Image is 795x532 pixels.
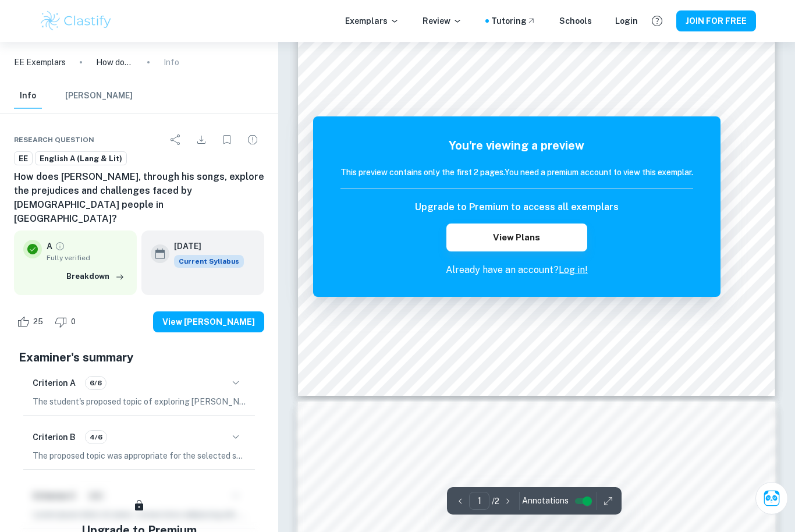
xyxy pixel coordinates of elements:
span: 0 [65,316,82,328]
button: Breakdown [63,268,127,285]
h6: How does [PERSON_NAME], through his songs, explore the prejudices and challenges faced by [DEMOGR... [14,170,264,226]
h6: Criterion B [33,431,76,444]
h5: Examiner's summary [19,349,260,366]
span: Current Syllabus [174,255,244,268]
div: Dislike [52,313,82,331]
span: 4/6 [86,432,107,442]
h6: Criterion A [33,377,76,389]
a: EE [14,151,33,166]
div: Download [190,128,213,151]
a: Schools [559,15,592,27]
p: / 2 [492,495,499,508]
a: English A (Lang & Lit) [35,151,127,166]
p: Already have an account? [340,263,693,277]
div: Bookmark [215,128,239,151]
p: A [47,240,52,253]
span: 25 [27,316,49,328]
span: English A (Lang & Lit) [36,153,126,165]
p: The proposed topic was appropriate for the selected subject of English A: Language and Literature... [33,449,246,462]
h6: Upgrade to Premium to access all exemplars [415,200,619,214]
h6: [DATE] [174,240,235,253]
button: [PERSON_NAME] [65,83,133,109]
button: View [PERSON_NAME] [153,311,264,332]
button: View Plans [446,224,587,251]
span: 6/6 [86,378,106,388]
div: Report issue [241,128,264,151]
p: How does [PERSON_NAME], through his songs, explore the prejudices and challenges faced by [DEMOGR... [96,56,133,69]
span: Fully verified [47,253,127,263]
button: Info [14,83,42,109]
p: The student's proposed topic of exploring [PERSON_NAME] song lyrics regarding the prejudices face... [33,395,246,408]
div: This exemplar is based on the current syllabus. Feel free to refer to it for inspiration/ideas wh... [174,255,244,268]
span: Annotations [522,495,569,507]
a: EE Exemplars [14,56,66,69]
p: Review [423,15,462,27]
p: Exemplars [345,15,399,27]
a: Log in! [559,264,588,275]
a: Tutoring [491,15,536,27]
span: EE [15,153,32,165]
button: Help and Feedback [647,11,667,31]
a: Grade fully verified [55,241,65,251]
a: Login [615,15,638,27]
div: Share [164,128,187,151]
button: JOIN FOR FREE [676,10,756,31]
h6: This preview contains only the first 2 pages. You need a premium account to view this exemplar. [340,166,693,179]
div: Like [14,313,49,331]
button: Ask Clai [755,482,788,515]
img: Clastify logo [39,9,113,33]
h5: You're viewing a preview [340,137,693,154]
span: Research question [14,134,94,145]
p: Info [164,56,179,69]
